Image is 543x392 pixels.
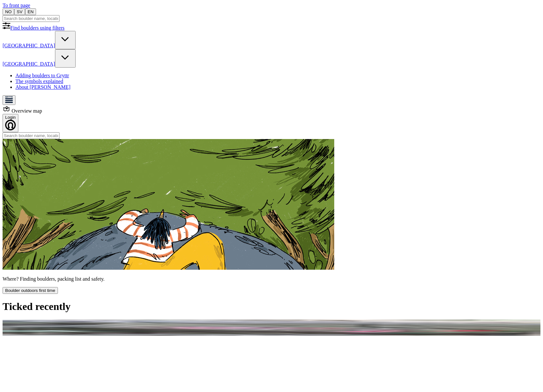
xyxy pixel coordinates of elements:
[14,8,25,15] button: SV
[3,139,334,270] img: Indoor to outdoor
[3,287,58,294] button: Boulder outdoors first time
[3,8,14,15] button: NO
[3,61,55,67] a: [GEOGRAPHIC_DATA]
[3,301,540,313] h1: Ticked recently
[15,84,70,90] a: About [PERSON_NAME]
[3,320,540,336] img: Spliff
[3,15,60,22] input: Search boulder name, location or collection
[3,132,60,139] input: Search boulder name, location or collection
[3,43,55,48] a: [GEOGRAPHIC_DATA]
[3,3,30,8] a: To front page
[3,105,540,114] div: Overview map
[15,73,69,78] a: Adding boulders to Gryttr
[3,114,18,132] button: Login
[25,8,36,15] button: EN
[3,25,64,31] a: Find boulders using filters
[15,79,63,84] a: The symbols explained
[3,276,540,282] p: Where? Finding boulders, packing list and safety.
[10,25,64,31] span: Find boulders using filters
